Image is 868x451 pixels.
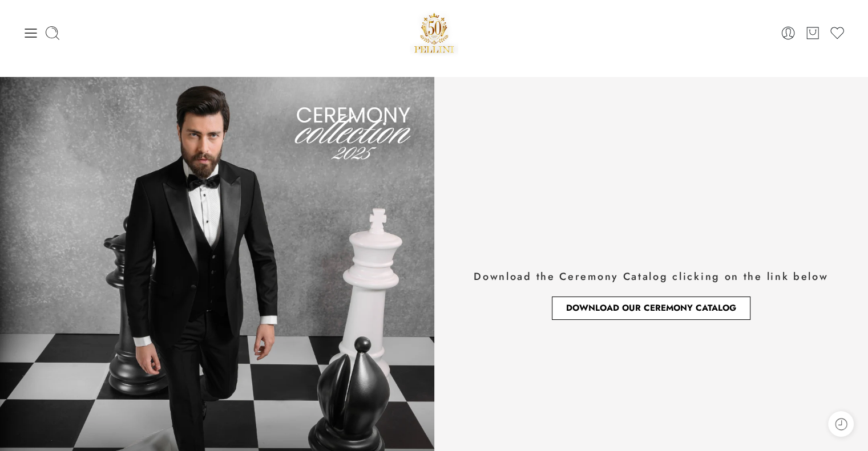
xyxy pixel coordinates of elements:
a: Cart [805,25,821,41]
a: Login / Register [780,25,796,41]
span: Download Our Ceremony Catalog [566,304,736,312]
span: Download the Ceremony Catalog clicking on the link below [474,269,828,284]
a: Wishlist [829,25,845,41]
a: Pellini - [410,9,459,57]
img: Pellini [410,9,459,57]
a: Download Our Ceremony Catalog [552,296,750,320]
